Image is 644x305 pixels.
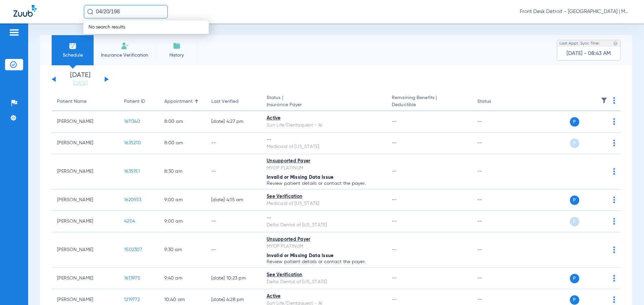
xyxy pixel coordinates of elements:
[570,196,579,205] span: P
[159,189,206,211] td: 9:00 AM
[267,222,381,229] div: Delta Dental of [US_STATE]
[159,111,206,133] td: 8:00 AM
[124,98,154,105] div: Patient ID
[161,52,193,59] span: History
[570,274,579,283] span: P
[570,217,579,226] span: P
[52,268,119,289] td: [PERSON_NAME]
[472,211,517,232] td: --
[159,232,206,268] td: 9:30 AM
[570,117,579,127] span: P
[267,136,381,143] div: --
[124,247,142,252] span: 1502307
[613,197,615,203] img: group-dot-blue.svg
[164,98,201,105] div: Appointment
[267,181,381,186] p: Review patient details or contact the payer.
[392,297,397,302] span: --
[267,253,333,258] span: Invalid or Missing Data Issue
[392,247,397,252] span: --
[159,154,206,189] td: 8:30 AM
[267,193,381,200] div: See Verification
[386,92,472,111] th: Remaining Benefits |
[57,98,87,105] div: Patient Name
[613,296,615,303] img: group-dot-blue.svg
[472,111,517,133] td: --
[52,133,119,154] td: [PERSON_NAME]
[392,101,466,108] span: Deductible
[60,80,100,87] a: [DATE]
[267,158,381,165] div: Unsupported Payer
[57,52,89,59] span: Schedule
[559,40,600,47] span: Last Appt. Sync Time:
[613,140,615,146] img: group-dot-blue.svg
[124,119,140,124] span: 1611340
[261,92,386,111] th: Status |
[472,154,517,189] td: --
[570,295,579,305] span: P
[570,139,579,148] span: P
[472,133,517,154] td: --
[52,211,119,232] td: [PERSON_NAME]
[52,154,119,189] td: [PERSON_NAME]
[472,189,517,211] td: --
[613,275,615,282] img: group-dot-blue.svg
[84,5,168,18] input: Search for patients
[9,28,19,36] img: hamburger-icon
[124,297,140,302] span: 1219772
[159,268,206,289] td: 9:40 AM
[267,122,381,129] div: Sun Life/Dentaquest - AI
[267,236,381,243] div: Unsupported Payer
[206,189,261,211] td: [DATE] 4:15 AM
[57,98,113,105] div: Patient Name
[267,175,333,180] span: Invalid or Missing Data Issue
[84,25,130,29] span: No search results
[613,118,615,125] img: group-dot-blue.svg
[211,98,256,105] div: Last Verified
[52,189,119,211] td: [PERSON_NAME]
[267,101,381,108] span: Insurance Payer
[567,50,611,57] span: [DATE] - 08:43 AM
[392,276,397,281] span: --
[472,92,517,111] th: Status
[267,293,381,300] div: Active
[613,246,615,253] img: group-dot-blue.svg
[164,98,193,105] div: Appointment
[613,168,615,175] img: group-dot-blue.svg
[124,98,145,105] div: Patient ID
[52,111,119,133] td: [PERSON_NAME]
[392,169,397,174] span: --
[206,154,261,189] td: --
[121,42,129,50] img: Manual Insurance Verification
[206,268,261,289] td: [DATE] 10:23 PM
[392,141,397,145] span: --
[159,133,206,154] td: 8:00 AM
[13,5,37,17] img: Zuub Logo
[472,232,517,268] td: --
[267,215,381,222] div: --
[124,141,141,145] span: 1635210
[206,211,261,232] td: --
[173,42,181,50] img: History
[124,198,141,202] span: 1620933
[206,111,261,133] td: [DATE] 4:27 PM
[601,97,607,104] img: filter.svg
[267,115,381,122] div: Active
[87,9,93,15] img: Search Icon
[267,279,381,286] div: Delta Dental of [US_STATE]
[392,219,397,224] span: --
[520,8,631,15] span: Front Desk Detroit - [GEOGRAPHIC_DATA] | My Community Dental Centers
[392,119,397,124] span: --
[267,259,381,264] p: Review patient details or contact the payer.
[206,232,261,268] td: --
[124,276,140,281] span: 1613975
[99,52,151,59] span: Insurance Verification
[267,272,381,279] div: See Verification
[613,41,618,46] img: last sync help info
[613,97,615,104] img: group-dot-blue.svg
[60,72,100,87] li: [DATE]
[392,198,397,202] span: --
[69,42,77,50] img: Schedule
[206,133,261,154] td: --
[124,169,140,174] span: 1635151
[267,243,381,250] div: MYDP PLATINUM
